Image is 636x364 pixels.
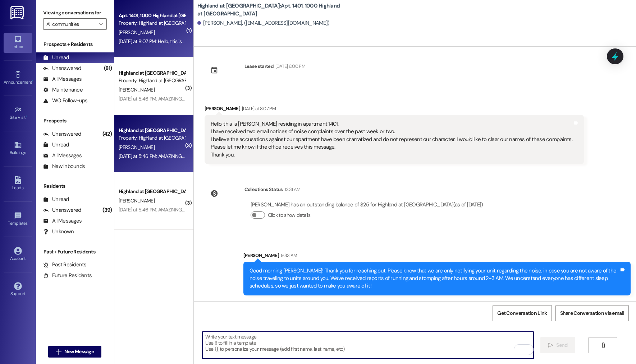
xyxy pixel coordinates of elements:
a: Site Visit • [4,104,32,123]
span: [PERSON_NAME] [119,144,155,150]
div: 12:31 AM [283,186,301,193]
a: Account [4,245,32,264]
span: Get Conversation Link [497,309,547,317]
div: All Messages [43,152,82,159]
textarea: To enrich screen reader interactions, please activate Accessibility in Grammarly extension settings [202,332,534,359]
div: Unread [43,196,69,203]
span: [PERSON_NAME] [119,29,155,36]
div: Hello, this is [PERSON_NAME] residing in apartment 1401. I have received two email notices of noi... [211,120,572,159]
span: Send [556,341,567,349]
a: Templates • [4,210,32,229]
span: Share Conversation via email [560,309,624,317]
div: [DATE] at 5:46 PM: AMAZINNG THANK YOU SO MUCH FOR BEING SO HELPFUL!🥹 You are THE BEST for doing t... [119,206,366,213]
div: 9:33 AM [279,252,297,259]
button: New Message [48,346,101,358]
i:  [99,21,103,27]
span: • [26,114,27,119]
div: Highland at [GEOGRAPHIC_DATA] [119,188,185,195]
div: Future Residents [43,272,92,279]
input: All communities [46,18,95,30]
label: Click to show details [268,211,310,219]
div: Unknown [43,228,74,235]
button: Send [540,337,575,353]
div: Unread [43,141,69,149]
div: Highland at [GEOGRAPHIC_DATA] [119,127,185,134]
div: All Messages [43,217,82,225]
div: Prospects [36,117,114,125]
a: Support [4,280,32,299]
a: Leads [4,174,32,193]
span: [PERSON_NAME] [119,197,155,204]
div: Unanswered [43,130,81,138]
button: Share Conversation via email [555,305,629,321]
button: Get Conversation Link [493,305,552,321]
div: [DATE] at 8:07 PM [240,105,276,112]
a: Buildings [4,139,32,158]
div: Property: Highland at [GEOGRAPHIC_DATA] [119,134,185,142]
div: [PERSON_NAME] has an outstanding balance of $25 for Highland at [GEOGRAPHIC_DATA] (as of [DATE]) [251,201,483,209]
div: Unanswered [43,206,81,214]
div: New Inbounds [43,163,85,170]
span: New Message [64,348,94,355]
div: [DATE] at 5:46 PM: AMAZINNG THANK YOU SO MUCH FOR BEING SO HELPFUL!🥹 You are THE BEST for doing t... [119,95,366,102]
div: [PERSON_NAME]. ([EMAIL_ADDRESS][DOMAIN_NAME]) [197,19,330,27]
div: [PERSON_NAME] [205,105,584,115]
a: Inbox [4,33,32,52]
div: Property: Highland at [GEOGRAPHIC_DATA] [119,77,185,84]
div: Past Residents [43,261,87,269]
div: Lease started [244,62,274,70]
div: All Messages [43,75,82,83]
div: Residents [36,182,114,190]
img: ResiDesk Logo [10,6,25,19]
div: Past + Future Residents [36,248,114,256]
div: Collections Status [244,186,283,193]
span: • [32,79,33,84]
i:  [600,342,606,348]
b: Highland at [GEOGRAPHIC_DATA]: Apt. 1401, 1000 Highland at [GEOGRAPHIC_DATA] [197,2,341,18]
div: Apt. 1401, 1000 Highland at [GEOGRAPHIC_DATA] [119,12,185,19]
div: Highland at [GEOGRAPHIC_DATA] [119,69,185,77]
div: (81) [102,63,114,74]
i:  [548,342,553,348]
div: Unread [43,54,69,61]
i:  [56,349,61,355]
span: [PERSON_NAME] [119,87,155,93]
div: WO Follow-ups [43,97,87,104]
div: (39) [101,205,114,216]
div: [DATE] at 5:46 PM: AMAZINNG THANK YOU SO MUCH FOR BEING SO HELPFUL!🥹 You are THE BEST for doing t... [119,153,366,159]
div: Prospects + Residents [36,41,114,48]
div: Property: Highland at [GEOGRAPHIC_DATA] [119,19,185,27]
label: Viewing conversations for [43,7,107,18]
span: • [28,220,29,225]
div: Good morning [PERSON_NAME]! Thank you for reaching out. Please know that we are only notifying yo... [250,267,619,290]
div: (42) [101,129,114,140]
div: [PERSON_NAME] [243,252,631,262]
div: Unanswered [43,65,81,72]
div: [DATE] 6:00 PM [274,62,305,70]
div: Maintenance [43,86,83,94]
